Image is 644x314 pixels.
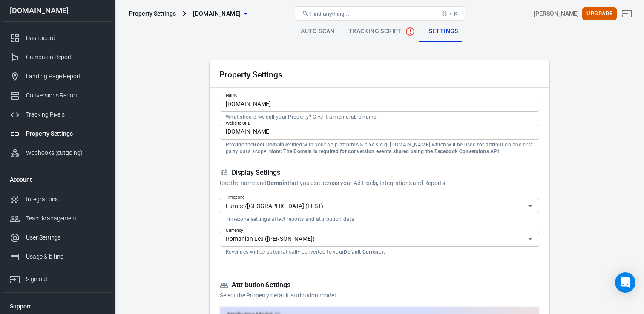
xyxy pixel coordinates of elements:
h2: Property Settings [219,70,282,79]
a: Auto Scan [294,21,342,42]
a: Sign out [3,266,112,289]
a: Property Settings [3,124,112,143]
p: Timezone settings affect reports and attribution data [226,216,533,223]
input: USD [222,234,523,244]
div: [DOMAIN_NAME] [3,7,112,14]
p: Select the Property default attribution model. [220,291,539,300]
a: Webhooks (outgoing) [3,143,112,163]
a: Campaign Report [3,48,112,67]
button: Open [524,200,536,212]
div: Integrations [26,195,105,204]
h5: Display Settings [220,168,539,177]
a: Team Management [3,209,112,228]
label: Website URL [226,120,250,126]
a: Integrations [3,190,112,209]
p: What should we call your Property? Give it a memorable name. [226,114,533,120]
a: Usage & billing [3,247,112,266]
a: Settings [422,21,465,42]
strong: Note: The Domain is required for conversion events shared using the Facebook Conversions API. [269,148,500,154]
span: Tracking Script [348,26,415,37]
strong: Default Currency [344,249,384,255]
input: Your Website Name [220,96,539,111]
button: Find anything...⌘ + K [295,6,465,21]
li: Account [3,169,112,190]
div: Property Settings [129,9,176,18]
strong: Root Domain [253,142,284,148]
a: Dashboard [3,29,112,48]
a: User Settings [3,228,112,247]
button: [DOMAIN_NAME] [190,6,251,22]
div: Account id: xVveC26S [534,9,579,18]
div: Conversions Report [26,91,105,100]
div: Usage & billing [26,252,105,261]
div: Landing Page Report [26,72,105,81]
strong: Domain [267,180,287,186]
div: Dashboard [26,34,105,43]
h5: Attribution Settings [220,281,539,290]
a: Tracking Pixels [3,105,112,124]
div: Webhooks (outgoing) [26,148,105,157]
a: Sign out [617,3,637,24]
p: Use the name and that you use across your Ad Pixels, Integrations and Reports. [220,179,539,188]
p: Revenues will be automatically converted to your . [226,248,533,255]
div: Campaign Report [26,53,105,62]
div: Sign out [26,275,105,284]
p: Provide the verified with your ad platforms & pixels e.g. [DOMAIN_NAME] which will be used for at... [226,141,533,155]
a: Landing Page Report [3,67,112,86]
label: Currency [226,227,244,234]
div: User Settings [26,233,105,242]
input: UTC [222,200,523,211]
div: Team Management [26,214,105,223]
div: Open Intercom Messenger [615,272,635,293]
span: Find anything... [310,11,349,17]
svg: No data received [405,26,415,37]
input: example.com [220,124,539,140]
label: Timezone [226,194,245,200]
button: Open [524,233,536,245]
div: Tracking Pixels [26,110,105,119]
div: ⌘ + K [442,11,457,17]
button: Upgrade [582,7,617,20]
a: Conversions Report [3,86,112,105]
div: Property Settings [26,129,105,138]
span: sereniumwellness.com [193,9,241,19]
label: Name [226,92,238,98]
